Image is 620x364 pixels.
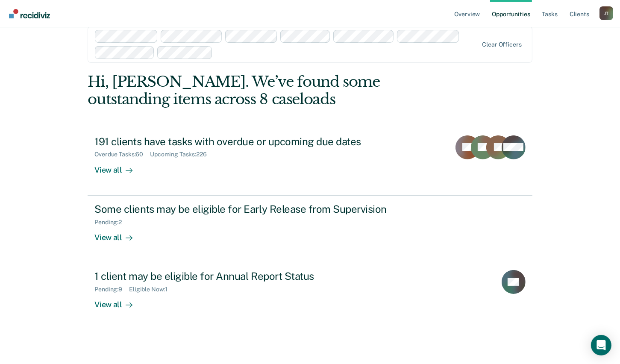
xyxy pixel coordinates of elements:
a: 1 client may be eligible for Annual Report StatusPending:9Eligible Now:1View all [88,263,532,330]
div: Pending : 2 [94,219,129,226]
button: Profile dropdown button [599,6,613,20]
div: Overdue Tasks : 60 [94,151,150,158]
img: Recidiviz [9,9,50,18]
div: Eligible Now : 1 [129,286,174,293]
div: 191 clients have tasks with overdue or upcoming due dates [94,135,394,148]
div: Pending : 9 [94,286,129,293]
a: 191 clients have tasks with overdue or upcoming due datesOverdue Tasks:60Upcoming Tasks:226View all [88,129,532,196]
div: Hi, [PERSON_NAME]. We’ve found some outstanding items across 8 caseloads [88,73,443,108]
div: Upcoming Tasks : 226 [150,151,214,158]
div: J T [599,6,613,20]
div: View all [94,226,142,242]
div: 1 client may be eligible for Annual Report Status [94,270,394,282]
div: View all [94,158,142,175]
div: View all [94,293,142,310]
div: Open Intercom Messenger [591,335,611,355]
div: Clear officers [482,41,522,48]
a: Some clients may be eligible for Early Release from SupervisionPending:2View all [88,196,532,263]
div: Some clients may be eligible for Early Release from Supervision [94,203,394,215]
